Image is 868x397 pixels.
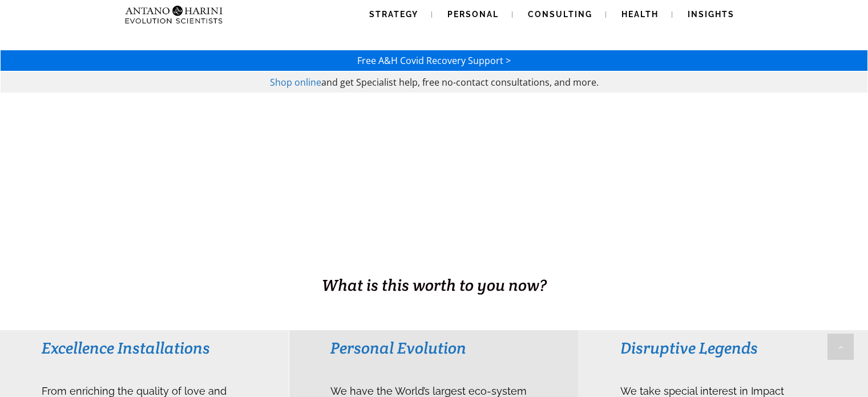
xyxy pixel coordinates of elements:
[270,76,321,89] a: Shop online
[369,10,418,19] span: Strategy
[330,338,536,358] h3: Personal Evolution
[321,76,599,89] span: and get Specialist help, free no-contact consultations, and more.
[688,10,734,19] span: Insights
[447,10,499,19] span: Personal
[621,10,659,19] span: Health
[528,10,592,19] span: Consulting
[42,338,248,358] h3: Excellence Installations
[620,338,826,358] h3: Disruptive Legends
[357,54,511,67] a: Free A&H Covid Recovery Support >
[1,250,867,274] h1: BUSINESS. HEALTH. Family. Legacy
[322,275,547,295] span: What is this worth to you now?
